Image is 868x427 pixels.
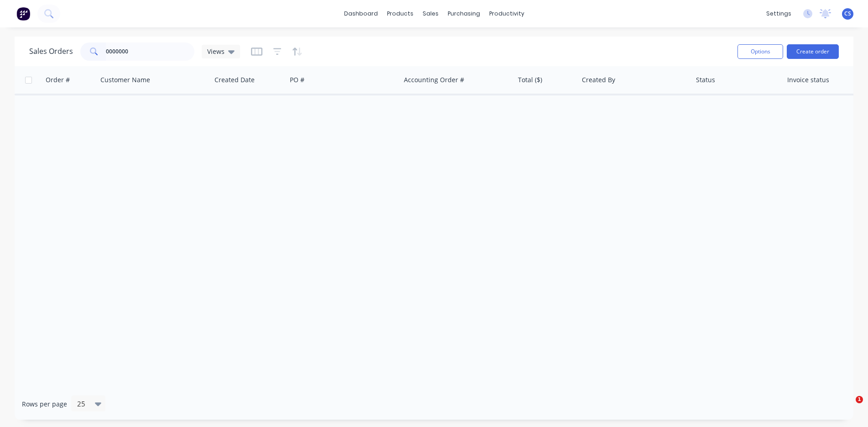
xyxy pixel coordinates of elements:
[100,75,150,84] div: Customer Name
[29,47,73,56] h1: Sales Orders
[837,396,859,418] iframe: Intercom live chat
[404,75,464,84] div: Accounting Order #
[290,75,304,84] div: PO #
[22,400,67,409] span: Rows per page
[443,7,485,21] div: purchasing
[214,75,255,84] div: Created Date
[844,10,851,18] span: CS
[16,7,30,21] img: Factory
[787,75,829,84] div: Invoice status
[106,42,195,61] input: Search...
[382,7,418,21] div: products
[340,7,382,21] a: dashboard
[485,7,529,21] div: productivity
[856,396,863,403] span: 1
[787,44,839,59] button: Create order
[737,44,783,59] button: Options
[762,7,796,21] div: settings
[207,47,225,56] span: Views
[582,75,615,84] div: Created By
[418,7,443,21] div: sales
[696,75,715,84] div: Status
[46,75,70,84] div: Order #
[518,75,542,84] div: Total ($)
